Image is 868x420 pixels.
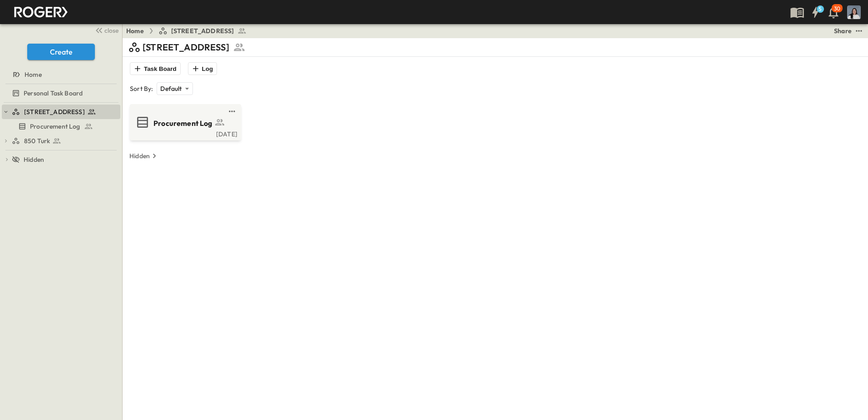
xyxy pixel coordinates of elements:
button: test [227,106,237,117]
p: 30 [834,5,840,12]
a: 850 Turk [12,135,118,147]
nav: breadcrumbs [126,26,252,35]
span: Personal Task Board [24,89,83,98]
a: Home [2,68,118,81]
span: [STREET_ADDRESS] [171,26,234,35]
div: Personal Task Boardtest [2,86,120,100]
span: close [104,26,118,35]
div: [STREET_ADDRESS]test [2,105,120,119]
div: Procurement Logtest [2,119,120,134]
a: Personal Task Board [2,87,118,100]
p: [STREET_ADDRESS] [143,41,229,54]
button: Task Board [130,62,181,75]
button: 5 [806,4,824,20]
h6: 5 [819,5,822,13]
button: test [853,25,864,36]
a: [STREET_ADDRESS] [12,105,118,118]
button: Create [27,44,95,60]
a: Home [126,26,144,35]
div: Share [834,26,852,35]
span: Procurement Log [30,122,80,131]
a: [STREET_ADDRESS] [158,26,247,35]
div: Default [157,82,192,95]
button: Hidden [126,150,163,162]
a: Procurement Log [2,120,118,133]
p: Sort By: [130,84,153,93]
a: Procurement Log [132,115,237,130]
a: [DATE] [132,130,237,137]
span: Hidden [24,155,44,164]
p: Default [160,84,182,93]
img: Profile Picture [847,5,861,19]
button: Log [188,62,217,75]
span: 850 Turk [24,136,50,145]
span: Procurement Log [153,118,212,129]
span: Home [25,70,42,79]
button: close [91,24,120,36]
span: [STREET_ADDRESS] [24,107,85,116]
p: Hidden [129,151,150,160]
div: 850 Turktest [2,134,120,148]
